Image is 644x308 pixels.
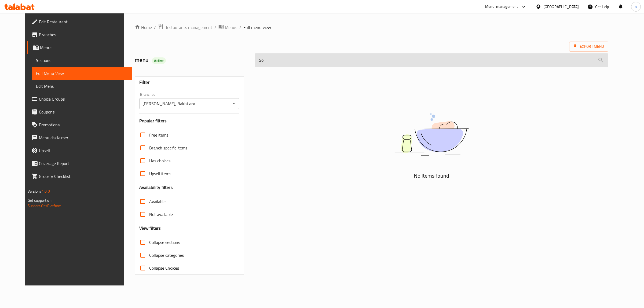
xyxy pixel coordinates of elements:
[225,24,237,31] span: Menus
[39,173,128,179] span: Grocery Checklist
[32,54,133,67] a: Sections
[27,131,133,144] a: Menu disclaimer
[135,24,609,31] nav: breadcrumb
[149,239,180,245] span: Collapse sections
[218,24,237,31] a: Menus
[543,4,579,10] div: [GEOGRAPHIC_DATA]
[569,42,608,52] span: Export Menu
[149,145,187,151] span: Branch specific items
[573,43,604,50] span: Export Menu
[149,252,184,258] span: Collapse categories
[42,188,50,195] span: 1.0.0
[39,96,128,102] span: Choice Groups
[27,15,133,28] a: Edit Restaurant
[28,202,62,209] a: Support.OpsPlatform
[152,58,166,63] span: Active
[239,24,241,31] li: /
[27,118,133,131] a: Promotions
[158,24,212,31] a: Restaurants management
[36,70,128,76] span: Full Menu View
[485,3,518,10] div: Menu-management
[39,134,128,141] span: Menu disclaimer
[139,184,173,190] h3: Availability filters
[27,170,133,183] a: Grocery Checklist
[149,157,170,164] span: Has choices
[27,93,133,105] a: Choice Groups
[149,132,168,138] span: Free items
[635,4,637,10] span: a
[32,67,133,80] a: Full Menu View
[27,144,133,157] a: Upsell
[39,122,128,128] span: Promotions
[40,44,128,51] span: Menus
[36,57,128,64] span: Sections
[154,24,156,31] li: /
[149,198,166,205] span: Available
[28,197,52,204] span: Get support on:
[364,99,499,170] img: dish.svg
[255,53,608,67] input: search
[149,265,179,271] span: Collapse Choices
[139,225,161,231] h3: View filters
[39,147,128,154] span: Upsell
[214,24,216,31] li: /
[39,160,128,167] span: Coverage Report
[28,188,41,195] span: Version:
[27,28,133,41] a: Branches
[364,171,499,180] h5: No Items found
[152,57,166,64] div: Active
[135,24,152,31] a: Home
[149,211,173,218] span: Not available
[39,19,128,25] span: Edit Restaurant
[139,77,239,88] div: Filter
[243,24,271,31] span: Full menu view
[32,80,133,93] a: Edit Menu
[135,56,248,64] h2: menu
[39,109,128,115] span: Coupons
[27,157,133,170] a: Coverage Report
[139,118,239,124] h3: Popular filters
[39,31,128,38] span: Branches
[149,170,171,177] span: Upsell items
[27,41,133,54] a: Menus
[36,83,128,89] span: Edit Menu
[230,100,237,107] button: Open
[164,24,212,31] span: Restaurants management
[27,105,133,118] a: Coupons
